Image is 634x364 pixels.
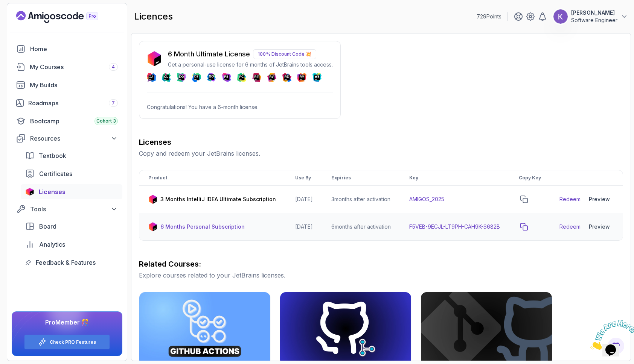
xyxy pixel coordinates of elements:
span: Cohort 3 [96,118,116,124]
button: user profile image[PERSON_NAME]Software Engineer [553,9,628,24]
h3: Related Courses: [139,259,623,269]
a: home [12,41,122,56]
span: 7 [112,100,115,106]
button: Resources [12,132,122,145]
button: copy-button [519,221,529,232]
button: Preview [585,192,614,207]
th: Use By [286,170,322,186]
a: textbook [21,148,122,163]
td: F5VEB-9EGJL-LT9PH-CAH9K-S682B [400,213,510,241]
a: board [21,219,122,234]
div: Resources [30,134,118,143]
a: Redeem [559,196,581,203]
div: Home [30,44,118,53]
img: jetbrains icon [148,222,157,231]
p: Copy and redeem your JetBrains licenses. [139,149,623,158]
td: [DATE] [286,213,322,241]
div: Preview [589,223,610,231]
a: licenses [21,184,122,199]
a: analytics [21,237,122,252]
a: feedback [21,255,122,270]
p: 6 Month Ultimate License [168,49,250,59]
div: My Courses [30,62,118,71]
button: Preview [585,219,614,234]
div: Preview [589,196,610,203]
th: Expiries [322,170,401,186]
a: Redeem [559,223,581,231]
th: Product [139,170,286,186]
h2: licences [134,11,173,23]
a: Landing page [16,11,116,23]
p: 100% Discount Code 💥 [253,49,316,59]
td: 6 months after activation [322,213,401,241]
p: Software Engineer [571,17,617,24]
a: certificates [21,166,122,181]
p: Get a personal-use license for 6 months of JetBrains tools access. [168,61,333,68]
div: My Builds [30,80,118,89]
p: Congratulations! You have a 6-month license. [147,103,333,111]
td: AMIGOS_2025 [400,186,510,213]
button: copy-button [519,194,529,205]
p: Explore courses related to your JetBrains licenses. [139,271,623,280]
a: Check PRO Features [50,339,96,345]
button: Tools [12,202,122,216]
p: [PERSON_NAME] [571,9,617,17]
div: Bootcamp [30,117,118,126]
a: builds [12,77,122,93]
img: jetbrains icon [147,51,162,66]
p: 6 Months Personal Subscription [160,223,245,231]
td: [DATE] [286,186,322,213]
td: 3 months after activation [322,186,401,213]
img: user profile image [553,9,568,24]
div: Tools [30,205,118,214]
img: jetbrains icon [25,188,34,196]
div: Roadmaps [28,99,118,108]
a: courses [12,59,122,74]
th: Key [400,170,510,186]
span: 4 [112,64,115,70]
span: Feedback & Features [36,258,96,267]
span: Licenses [39,187,66,196]
span: Analytics [39,240,65,249]
span: Certificates [39,169,72,178]
span: Board [39,222,56,231]
p: 729 Points [477,13,501,20]
th: Copy Key [510,170,550,186]
img: Chat attention grabber [3,3,50,33]
p: 3 Months IntelliJ IDEA Ultimate Subscription [160,196,276,203]
button: Check PRO Features [24,334,110,350]
img: jetbrains icon [148,195,157,204]
h3: Licenses [139,137,623,147]
span: Textbook [39,151,66,160]
a: bootcamp [12,114,122,129]
iframe: chat widget [587,317,634,353]
a: roadmaps [12,96,122,111]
